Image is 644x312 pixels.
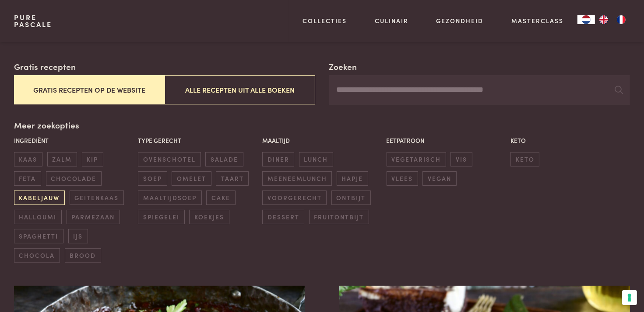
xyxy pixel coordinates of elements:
span: feta [14,171,41,186]
span: geitenkaas [70,191,124,205]
p: Keto [510,136,630,145]
p: Type gerecht [138,136,257,145]
div: Language [577,15,595,24]
a: NL [577,15,595,24]
span: spaghetti [14,229,63,243]
button: Gratis recepten op de website [14,75,165,104]
aside: Language selected: Nederlands [577,15,630,24]
span: taart [216,171,249,186]
span: kabeljauw [14,191,65,205]
a: Masterclass [511,16,563,25]
span: halloumi [14,210,62,224]
a: EN [595,15,612,24]
span: ontbijt [331,191,371,205]
span: voorgerecht [262,191,327,205]
a: Culinair [375,16,408,25]
span: spiegelei [138,210,184,224]
label: Zoeken [329,60,357,73]
span: vlees [387,171,418,186]
span: vegan [422,171,456,186]
span: hapje [337,171,368,186]
p: Eetpatroon [387,136,506,145]
p: Maaltijd [262,136,382,145]
span: ijs [68,229,88,243]
span: lunch [299,152,333,166]
span: soep [138,171,167,186]
a: Gezondheid [436,16,484,25]
span: parmezaan [67,210,120,224]
span: diner [262,152,294,166]
button: Uw voorkeuren voor toestemming voor trackingtechnologieën [622,290,637,305]
span: meeneemlunch [262,171,332,186]
span: brood [65,248,101,263]
a: PurePascale [14,14,52,28]
span: koekjes [189,210,229,224]
ul: Language list [595,15,630,24]
span: keto [510,152,539,166]
a: Collecties [303,16,347,25]
span: kaas [14,152,42,166]
span: maaltijdsoep [138,191,201,205]
span: chocola [14,248,60,263]
a: FR [612,15,630,24]
span: zalm [47,152,77,166]
span: kip [82,152,103,166]
span: salade [205,152,243,166]
p: Ingrediënt [14,136,134,145]
span: ovenschotel [138,152,201,166]
button: Alle recepten uit alle boeken [165,75,315,104]
span: omelet [172,171,211,186]
span: chocolade [46,171,102,186]
label: Gratis recepten [14,60,76,73]
span: vis [450,152,472,166]
span: dessert [262,210,304,224]
span: vegetarisch [387,152,446,166]
span: cake [206,191,235,205]
span: fruitontbijt [309,210,369,224]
